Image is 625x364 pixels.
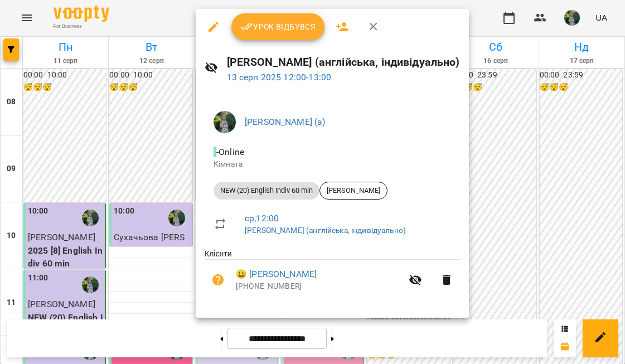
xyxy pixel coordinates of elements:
[214,111,236,133] img: 429a96cc9ef94a033d0b11a5387a5960.jfif
[245,226,406,235] a: [PERSON_NAME] (англійська, індивідуально)
[227,54,460,71] h6: [PERSON_NAME] (англійська, індивідуально)
[214,147,246,157] span: - Online
[227,72,332,82] a: 13 серп 2025 12:00-13:00
[236,268,317,281] a: 😀 [PERSON_NAME]
[245,117,326,127] a: [PERSON_NAME] (а)
[231,13,325,40] button: Урок відбувся
[245,213,279,224] a: ср , 12:00
[236,281,402,292] p: [PHONE_NUMBER]
[319,182,387,200] div: [PERSON_NAME]
[205,248,460,304] ul: Клієнти
[205,266,231,293] button: Візит ще не сплачено. Додати оплату?
[214,159,451,170] p: Кімната
[214,186,319,196] span: NEW (20) English Indiv 60 min
[320,186,387,196] span: [PERSON_NAME]
[240,20,316,33] span: Урок відбувся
